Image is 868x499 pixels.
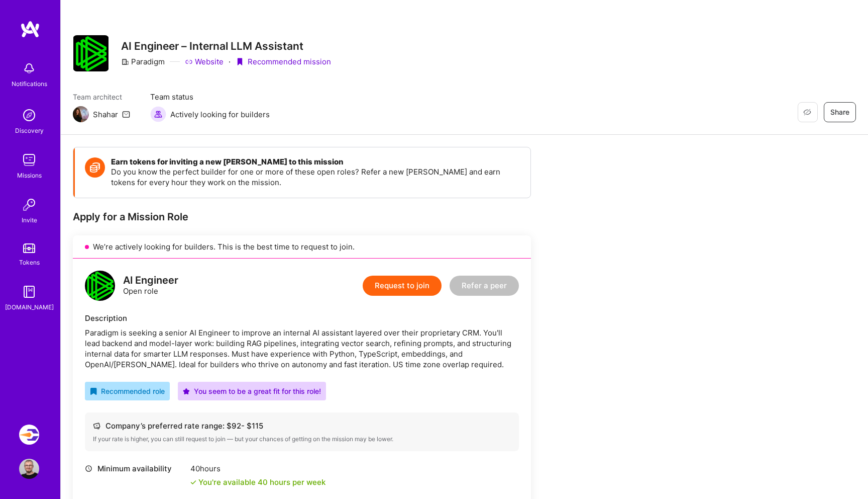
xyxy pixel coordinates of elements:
[90,386,165,396] div: Recommended role
[93,421,511,431] div: Company’s preferred rate range: $ 92 - $ 115
[85,465,92,472] i: icon Clock
[363,276,442,296] button: Request to join
[85,271,115,301] img: logo
[73,210,531,223] div: Apply for a Mission Role
[85,313,519,323] div: Description
[17,425,42,445] a: Velocity: Enabling Developers Create Isolated Environments, Easily.
[185,56,224,67] a: Website
[12,78,47,89] div: Notifications
[15,125,44,136] div: Discovery
[183,388,190,395] i: icon PurpleStar
[121,40,331,52] h3: AI Engineer – Internal LLM Assistant
[122,110,130,118] i: icon Mail
[830,107,849,117] span: Share
[22,215,37,225] div: Invite
[123,275,178,286] div: AI Engineer
[17,170,42,181] div: Missions
[19,459,39,479] img: User Avatar
[73,235,531,259] div: We’re actively looking for builders. This is the best time to request to join.
[190,463,325,474] div: 40 hours
[93,435,511,443] div: If your rate is higher, you can still request to join — but your chances of getting on the missio...
[93,109,118,120] div: Shahar
[150,92,270,102] span: Team status
[150,106,166,122] img: Actively looking for builders
[73,92,130,102] span: Team architect
[236,56,331,67] div: Recommended mission
[19,257,40,268] div: Tokens
[19,425,39,445] img: Velocity: Enabling Developers Create Isolated Environments, Easily.
[170,109,270,120] span: Actively looking for builders
[19,282,39,302] img: guide book
[19,150,39,170] img: teamwork
[85,157,105,178] img: Token icon
[190,479,196,485] i: icon Check
[73,35,108,71] img: Company Logo
[85,463,185,474] div: Minimum availability
[111,167,520,188] p: Do you know the perfect builder for one or more of these open roles? Refer a new [PERSON_NAME] an...
[236,58,244,66] i: icon PurpleRibbon
[824,102,856,122] button: Share
[19,195,39,215] img: Invite
[803,108,811,116] i: icon EyeClosed
[17,459,42,479] a: User Avatar
[73,106,89,122] img: Team Architect
[90,388,97,395] i: icon RecommendedBadge
[123,275,178,296] div: Open role
[121,56,165,67] div: Paradigm
[19,58,39,78] img: bell
[450,276,519,296] button: Refer a peer
[85,327,519,370] div: Paradigm is seeking a senior AI Engineer to improve an internal AI assistant layered over their p...
[183,386,321,396] div: You seem to be a great fit for this role!
[111,157,520,167] h4: Earn tokens for inviting a new [PERSON_NAME] to this mission
[121,58,129,66] i: icon CompanyGray
[93,422,100,430] i: icon Cash
[20,20,40,38] img: logo
[190,477,325,487] div: You're available 40 hours per week
[19,105,39,125] img: discovery
[23,243,35,253] img: tokens
[5,302,54,312] div: [DOMAIN_NAME]
[229,56,231,67] div: ·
